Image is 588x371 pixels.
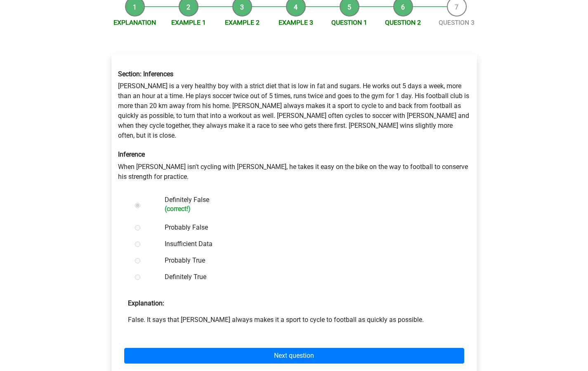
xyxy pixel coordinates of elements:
[113,19,156,26] a: Explanation
[165,195,450,213] label: Definitely False
[225,19,260,26] a: Example 2
[118,150,470,158] h6: Inference
[385,19,421,26] a: Question 2
[439,19,475,26] a: Question 3
[165,223,450,232] label: Probably False
[331,19,367,26] a: Question 1
[165,205,450,213] h6: (correct!)
[118,70,470,78] h6: Section: Inferences
[165,256,450,265] label: Probably True
[124,348,464,364] a: Next question
[128,299,164,307] strong: Explanation:
[165,272,450,282] label: Definitely True
[128,315,460,325] p: False. It says that [PERSON_NAME] always makes it a sport to cycle to football as quickly as poss...
[112,63,477,188] div: [PERSON_NAME] is a very healthy boy with a strict diet that is low in fat and sugars. He works ou...
[165,239,450,249] label: Insufficient Data
[279,19,313,26] a: Example 3
[171,19,206,26] a: Example 1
